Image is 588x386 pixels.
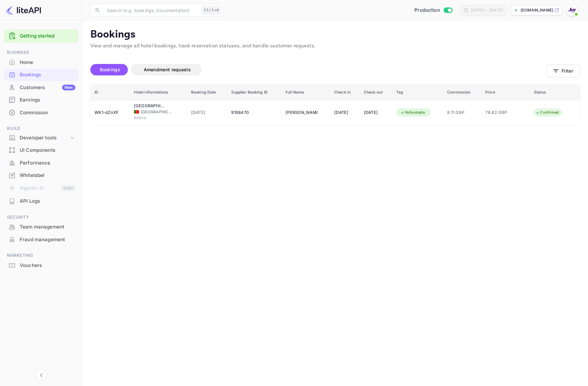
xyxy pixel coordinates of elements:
[202,6,221,14] div: Ctrl+K
[91,85,580,125] table: booking table
[334,108,356,118] div: [DATE]
[4,221,79,233] div: Team management
[447,109,478,116] span: 8.11 GBP
[191,109,224,116] span: [DATE]
[4,234,79,246] div: Fraud management
[231,108,278,118] div: 9108470
[396,109,429,116] div: Refundable
[547,64,580,77] button: Filter
[5,5,41,15] img: LiteAPI logo
[103,4,199,17] input: Search (e.g. bookings, documentation)
[90,42,580,50] p: View and manage all hotel bookings, track reservation statuses, and handle customer requests.
[4,49,79,56] span: Business
[4,81,79,94] div: CustomersNew
[282,85,330,100] th: Full Name
[4,157,79,169] a: Performance
[364,108,389,118] div: [DATE]
[36,369,47,381] button: Collapse navigation
[521,7,553,13] p: [DOMAIN_NAME]
[4,169,79,181] a: Whitelabel
[4,56,79,68] a: Home
[567,5,577,15] img: With Joy
[20,236,75,243] div: Fraud management
[4,107,79,118] a: Commission
[62,85,75,90] div: New
[227,85,282,100] th: Supplier Booking ID
[90,28,580,41] p: Bookings
[4,69,79,81] a: Bookings
[4,144,79,157] div: UI Components
[4,195,79,207] div: API Logs
[144,67,191,72] span: Amendment requests
[4,132,79,144] div: Developer tools
[20,198,75,205] div: API Logs
[414,7,440,14] span: Production
[531,109,563,116] div: Confirmed
[130,85,187,100] th: Hotel informations
[187,85,227,100] th: Booking Date
[392,85,443,100] th: Tag
[360,85,393,100] th: Check out
[4,221,79,233] a: Team management
[4,94,79,106] a: Earnings
[20,172,75,179] div: Whitelabel
[286,108,317,118] div: Ryan Kanagaratnam
[91,85,130,100] th: ID
[471,7,503,13] div: [DATE] — [DATE]
[20,71,75,79] div: Bookings
[141,109,173,115] span: [GEOGRAPHIC_DATA]
[94,108,126,118] div: WK1-dZnXF
[134,103,166,109] div: Aveiro Center Hotel
[4,195,79,207] a: API Logs
[4,169,79,182] div: Whitelabel
[20,96,75,104] div: Earnings
[4,252,79,259] span: Marketing
[134,110,139,114] span: Portugal
[20,262,75,269] div: Vouchers
[481,85,530,100] th: Price
[443,85,481,100] th: Commission
[4,214,79,221] span: Security
[20,147,75,154] div: UI Components
[90,64,547,75] div: account-settings tabs
[4,144,79,156] a: UI Components
[134,115,166,121] span: Aveiro
[4,157,79,169] div: Performance
[530,85,580,100] th: Status
[330,85,360,100] th: Check in
[4,107,79,119] div: Commission
[4,30,79,43] div: Getting started
[4,234,79,245] a: Fraud management
[4,56,79,69] div: Home
[20,134,69,142] div: Developer tools
[4,81,79,93] a: CustomersNew
[20,159,75,167] div: Performance
[4,259,79,272] div: Vouchers
[4,259,79,271] a: Vouchers
[412,7,455,14] div: Switch to Sandbox mode
[20,59,75,66] div: Home
[4,69,79,81] div: Bookings
[20,109,75,116] div: Commission
[20,84,75,91] div: Customers
[100,67,120,72] span: Bookings
[4,94,79,106] div: Earnings
[485,109,517,116] span: 78.62 GBP
[20,32,75,40] a: Getting started
[4,125,79,132] span: Build
[20,223,75,231] div: Team management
